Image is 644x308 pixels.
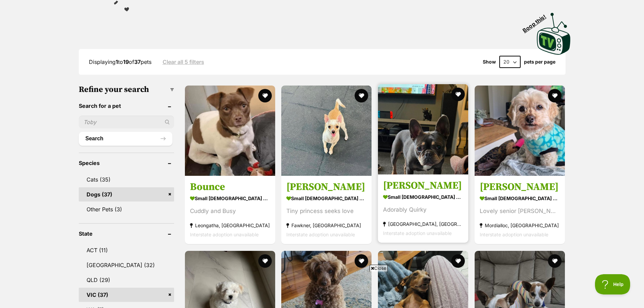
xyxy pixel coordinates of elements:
[480,221,560,230] strong: Mordialloc, [GEOGRAPHIC_DATA]
[369,265,388,271] span: Close
[548,254,562,268] button: favourite
[383,206,463,215] div: Adorably Quirky
[480,232,548,238] span: Interstate adoption unavailable
[258,254,271,268] button: favourite
[190,194,270,204] strong: small [DEMOGRAPHIC_DATA] Dog
[524,59,555,65] label: pets per page
[190,181,270,194] h3: Bounce
[286,232,355,238] span: Interstate adoption unavailable
[480,194,560,204] strong: small [DEMOGRAPHIC_DATA] Dog
[451,88,465,101] button: favourite
[475,86,565,176] img: Lola Silvanus - Cavalier King Charles Spaniel x Poodle (Toy) Dog
[451,254,465,268] button: favourite
[123,58,129,65] strong: 19
[286,221,366,230] strong: Fawkner, [GEOGRAPHIC_DATA]
[190,207,270,216] div: Cuddly and Busy
[116,58,118,65] strong: 1
[483,59,496,65] span: Show
[595,274,630,294] iframe: Help Scout Beacon - Open
[521,9,552,33] span: Boop this!
[79,273,174,287] a: QLD (29)
[190,221,270,230] strong: Leongatha, [GEOGRAPHIC_DATA]
[378,174,468,243] a: [PERSON_NAME] small [DEMOGRAPHIC_DATA] Dog Adorably Quirky [GEOGRAPHIC_DATA], [GEOGRAPHIC_DATA] I...
[185,176,275,244] a: Bounce small [DEMOGRAPHIC_DATA] Dog Cuddly and Busy Leongatha, [GEOGRAPHIC_DATA] Interstate adopt...
[383,180,463,192] h3: [PERSON_NAME]
[480,207,560,216] div: Lovely senior [PERSON_NAME]
[79,160,174,166] header: Species
[89,58,151,65] span: Displaying to of pets
[163,59,204,65] a: Clear all 5 filters
[383,220,463,229] strong: [GEOGRAPHIC_DATA], [GEOGRAPHIC_DATA]
[475,176,565,244] a: [PERSON_NAME] small [DEMOGRAPHIC_DATA] Dog Lovely senior [PERSON_NAME] Mordialloc, [GEOGRAPHIC_DA...
[281,86,372,176] img: Holly Silvanus - Jack Russell Terrier Dog
[134,58,141,65] strong: 37
[185,86,275,176] img: Bounce - Jack Russell Terrier x Pug Dog
[79,187,174,202] a: Dogs (37)
[480,181,560,194] h3: [PERSON_NAME]
[537,13,571,55] img: PetRescue TV logo
[79,172,174,187] a: Cats (35)
[79,202,174,216] a: Other Pets (3)
[79,85,174,94] h3: Refine your search
[281,176,372,244] a: [PERSON_NAME] small [DEMOGRAPHIC_DATA] Dog Tiny princess seeks love Fawkner, [GEOGRAPHIC_DATA] In...
[383,192,463,202] strong: small [DEMOGRAPHIC_DATA] Dog
[79,231,174,237] header: State
[537,7,571,56] a: Boop this!
[355,89,368,102] button: favourite
[79,103,174,109] header: Search for a pet
[286,194,366,204] strong: small [DEMOGRAPHIC_DATA] Dog
[548,89,562,102] button: favourite
[190,232,259,238] span: Interstate adoption unavailable
[378,84,468,174] img: Lily Tamblyn - French Bulldog
[286,207,366,216] div: Tiny princess seeks love
[286,181,366,194] h3: [PERSON_NAME]
[355,254,368,268] button: favourite
[79,116,174,128] input: Toby
[79,288,174,302] a: VIC (37)
[79,258,174,272] a: [GEOGRAPHIC_DATA] (32)
[258,89,271,102] button: favourite
[383,231,452,236] span: Interstate adoption unavailable
[79,243,174,257] a: ACT (11)
[79,132,172,145] button: Search
[158,274,486,305] iframe: Advertisement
